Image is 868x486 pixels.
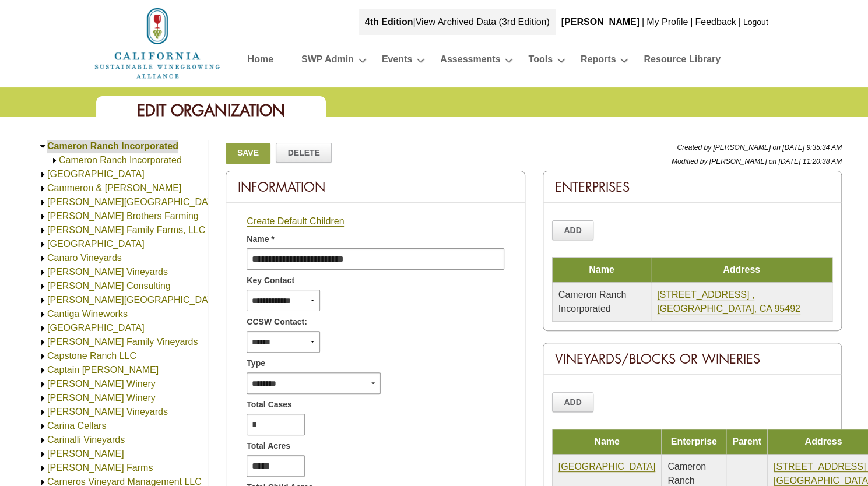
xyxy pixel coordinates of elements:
[247,274,294,287] span: Key Contact
[247,316,307,328] span: CCSW Contact:
[543,171,841,203] div: Enterprises
[644,51,721,72] a: Resource Library
[558,462,656,472] a: [GEOGRAPHIC_DATA]
[38,142,47,151] img: Collapse Cameron Ranch Incorporated
[47,295,221,305] a: [PERSON_NAME][GEOGRAPHIC_DATA]
[38,380,47,389] img: Expand Cardella Winery
[247,440,290,452] span: Total Acres
[552,392,594,412] a: Add
[47,393,156,403] a: [PERSON_NAME] Winery
[226,143,270,164] a: Save
[38,254,47,263] img: Expand Canaro Vineyards
[47,169,145,179] a: [GEOGRAPHIC_DATA]
[301,51,354,72] a: SWP Admin
[646,17,688,27] a: My Profile
[47,253,122,263] a: Canaro Vineyards
[38,324,47,333] img: Expand Capo Creek Ranch
[47,281,171,291] a: [PERSON_NAME] Consulting
[47,197,265,207] a: [PERSON_NAME][GEOGRAPHIC_DATA] Vineyards
[440,51,500,72] a: Assessments
[581,51,616,72] a: Reports
[38,282,47,291] img: Expand Candelario Consulting
[382,51,412,72] a: Events
[248,51,273,72] a: Home
[726,429,768,455] td: Parent
[47,267,168,277] a: [PERSON_NAME] Vineyards
[50,156,59,165] img: Expand Cameron Ranch Incorporated
[672,143,842,165] span: Created by [PERSON_NAME] on [DATE] 9:35:34 AM Modified by [PERSON_NAME] on [DATE] 11:20:38 AM
[247,357,265,369] span: Type
[641,9,645,35] div: |
[47,379,156,389] a: [PERSON_NAME] Winery
[247,216,344,227] a: Create Default Children
[59,155,182,165] a: Cameron Ranch Incorporated
[47,435,125,445] a: Carinalli Vineyards
[47,309,128,319] a: Cantiga Wineworks
[38,296,47,305] img: Expand Canino Ridge
[561,17,639,27] b: [PERSON_NAME]
[47,211,199,221] a: [PERSON_NAME] Brothers Farming
[38,170,47,179] img: Expand Camino Springs Vineyard
[662,429,726,455] td: Enterprise
[47,463,153,473] a: [PERSON_NAME] Farms
[47,225,205,235] a: [PERSON_NAME] Family Farms, LLC
[552,258,651,283] td: Name
[543,343,841,375] div: Vineyards/Blocks or Wineries
[226,171,524,203] div: Information
[137,100,285,121] span: Edit Organization
[38,366,47,375] img: Expand Captain Vineyards
[247,233,274,245] span: Name *
[38,436,47,445] img: Expand Carinalli Vineyards
[38,338,47,347] img: Expand Capp Family Vineyards
[47,449,124,459] a: [PERSON_NAME]
[365,17,413,27] strong: 4th Edition
[737,9,742,35] div: |
[38,422,47,431] img: Expand Carina Cellars
[38,408,47,417] img: Expand Carducci Vineyards
[552,429,662,455] td: Name
[93,37,222,47] a: Home
[47,239,145,249] a: [GEOGRAPHIC_DATA]
[359,9,556,35] div: |
[47,407,168,417] a: [PERSON_NAME] Vineyards
[695,17,736,27] a: Feedback
[657,290,800,314] a: [STREET_ADDRESS] , [GEOGRAPHIC_DATA], CA 95492
[416,17,550,27] a: View Archived Data (3rd Edition)
[247,399,292,411] span: Total Cases
[47,421,106,431] a: Carina Cellars
[38,352,47,361] img: Expand Capstone Ranch LLC
[651,258,832,283] td: Address
[743,17,768,27] a: Logout
[47,323,145,333] a: [GEOGRAPHIC_DATA]
[47,365,159,375] a: Captain [PERSON_NAME]
[528,51,552,72] a: Tools
[47,351,136,361] a: Capstone Ranch LLC
[38,464,47,473] img: Expand Carlson Farms
[552,220,594,240] a: Add
[38,184,47,193] img: Expand Cammeron & Cameron
[38,212,47,221] img: Expand Campos Brothers Farming
[38,198,47,207] img: Expand Campbell Ranch Vineyards
[552,283,651,322] td: Cameron Ranch Incorporated
[47,183,181,193] a: Cammeron & [PERSON_NAME]
[93,6,222,80] img: logo_cswa2x.png
[38,450,47,459] img: Expand Carle Vineyard
[38,310,47,319] img: Expand Cantiga Wineworks
[689,9,694,35] div: |
[38,226,47,235] img: Expand Campos Family Farms, LLC
[47,141,178,151] a: Cameron Ranch Incorporated
[38,268,47,277] img: Expand Cancilla Vineyards
[276,143,332,163] a: Delete
[47,337,198,347] a: [PERSON_NAME] Family Vineyards
[38,394,47,403] img: Expand Cardinale Winery
[38,240,47,249] img: Expand Campsix Ranch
